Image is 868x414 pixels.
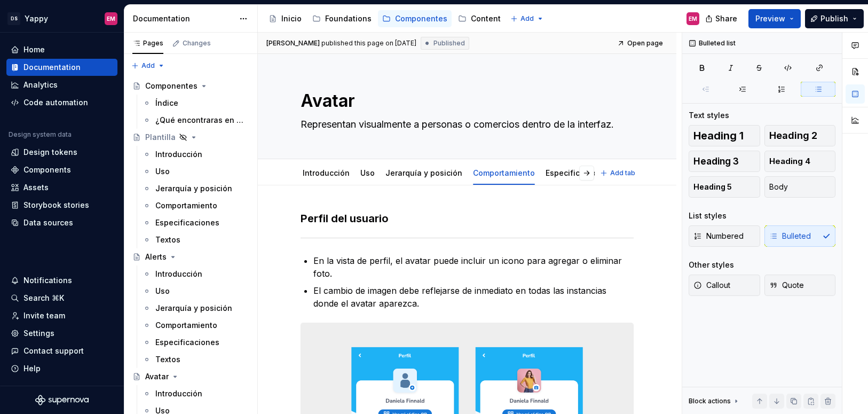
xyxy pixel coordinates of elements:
div: Code automation [23,97,88,108]
div: Especificaciones [541,161,614,184]
a: ¿Qué encontraras en cada sección? [138,112,253,129]
span: Preview [755,13,785,24]
div: Documentation [133,13,234,24]
span: Add [141,61,155,70]
div: Componentes [145,81,198,91]
a: Documentation [6,59,117,76]
div: published this page on [DATE] [321,39,416,48]
a: Introducción [138,146,253,163]
div: Componentes [395,13,447,24]
div: Introducción [298,161,354,184]
div: Índice [155,98,178,108]
div: Notifications [23,275,72,286]
a: Plantilla [128,129,253,146]
span: Heading 2 [769,130,817,141]
div: Help [23,363,41,374]
div: Analytics [23,80,58,90]
a: Textos [138,231,253,248]
div: Comportamiento [469,161,539,184]
button: Numbered [689,225,760,247]
button: Heading 2 [764,125,836,146]
a: Comportamiento [138,317,253,334]
div: Other styles [689,260,734,270]
div: DS [7,12,20,25]
p: El cambio de imagen debe reflejarse de inmediato en todas las instancias donde el avatar aparezca. [313,284,634,310]
div: Comportamiento [155,320,217,331]
div: Introducción [155,269,202,279]
a: Open page [614,36,668,51]
a: Introducción [138,385,253,402]
button: Add [507,11,547,26]
textarea: Representan visualmente a personas o comercios dentro de la interfaz. [298,116,632,133]
span: Numbered [693,231,744,241]
div: Jerarquía y posición [155,183,232,194]
a: Índice [138,95,253,112]
div: Uso [356,161,379,184]
button: Heading 4 [764,151,836,172]
span: Publish [820,13,848,24]
span: Quote [769,280,804,291]
a: Content [454,10,505,27]
div: Uso [155,166,170,177]
div: Documentation [23,62,81,73]
div: Content [471,13,501,24]
a: Invite team [6,307,117,324]
div: Components [23,165,71,175]
span: Add [520,14,534,23]
span: Body [769,182,788,192]
button: Heading 5 [689,176,760,198]
div: Introducción [155,149,202,160]
button: Body [764,176,836,198]
svg: Supernova Logo [35,395,89,405]
a: Assets [6,179,117,196]
div: Comportamiento [155,200,217,211]
button: Add tab [597,166,640,181]
button: Publish [805,9,864,28]
a: Componentes [128,77,253,95]
div: Yappy [25,13,48,24]
span: Heading 1 [693,130,744,141]
button: Heading 1 [689,125,760,146]
div: Jerarquía y posición [381,161,467,184]
a: Analytics [6,76,117,93]
div: Storybook stories [23,200,89,210]
button: Help [6,360,117,377]
div: ¿Qué encontraras en cada sección? [155,115,243,126]
span: [PERSON_NAME] [266,39,320,48]
a: Uso [360,168,375,177]
a: Avatar [128,368,253,385]
div: Textos [155,354,180,365]
div: Search ⌘K [23,293,64,303]
a: Uso [138,163,253,180]
div: EM [689,14,697,23]
span: Add tab [610,169,635,177]
div: Design system data [9,130,72,139]
button: Notifications [6,272,117,289]
div: Changes [183,39,211,48]
a: Uso [138,283,253,300]
div: Foundations [325,13,372,24]
button: DSYappyEM [2,7,122,30]
a: Storybook stories [6,197,117,214]
a: Introducción [138,265,253,283]
button: Callout [689,275,760,296]
a: Alerts [128,248,253,265]
div: Pages [132,39,163,48]
button: Contact support [6,342,117,360]
div: Alerts [145,252,167,262]
div: Data sources [23,217,73,228]
span: Share [715,13,737,24]
a: Introducción [303,168,350,177]
div: Uso [155,286,170,296]
a: Jerarquía y posición [138,180,253,197]
button: Add [128,58,168,73]
span: Published [433,39,465,48]
div: Text styles [689,110,729,121]
span: Heading 3 [693,156,739,167]
button: Search ⌘K [6,290,117,307]
a: Settings [6,325,117,342]
div: Avatar [145,371,169,382]
span: Open page [627,39,663,48]
a: Data sources [6,214,117,231]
